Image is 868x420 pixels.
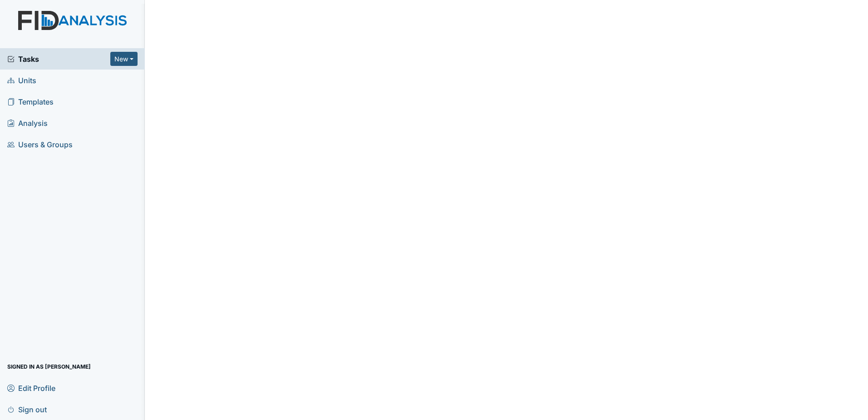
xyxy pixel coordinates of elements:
[7,73,36,87] span: Units
[110,52,138,66] button: New
[7,402,47,416] span: Sign out
[7,360,91,374] span: Signed in as [PERSON_NAME]
[7,137,73,151] span: Users & Groups
[7,95,54,109] span: Templates
[7,116,48,130] span: Analysis
[7,381,55,395] span: Edit Profile
[7,54,110,65] a: Tasks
